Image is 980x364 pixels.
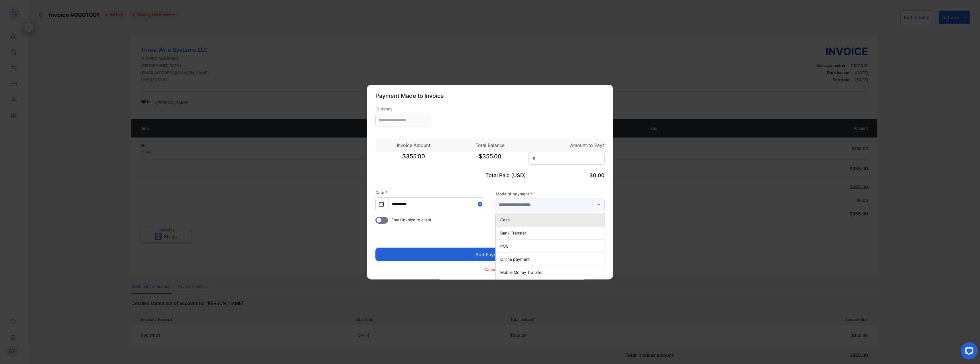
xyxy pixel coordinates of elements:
[496,191,605,197] label: Mode of payment
[500,217,602,223] p: Cash
[375,92,605,100] p: Payment Made to Invoice
[956,340,980,364] iframe: LiveChat chat widget
[533,155,535,161] span: $
[500,243,602,249] p: POS
[500,230,602,236] p: Bank Transfer
[528,142,605,149] p: Amount to Pay
[375,152,452,166] span: $355.00
[375,142,452,149] p: Invoice Amount
[452,142,528,149] p: Total Balance
[478,198,484,211] button: Close
[375,106,430,112] label: Currency
[391,217,431,223] span: Email invoice to client
[500,256,602,262] p: Online payment
[375,190,387,195] label: Date
[452,152,528,166] span: $355.00
[589,172,605,178] span: $0.00
[500,269,602,275] p: Mobile Money Transfer
[484,266,497,272] p: Cancel
[452,171,528,179] p: Total Paid (USD)
[375,248,605,261] button: Add Payment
